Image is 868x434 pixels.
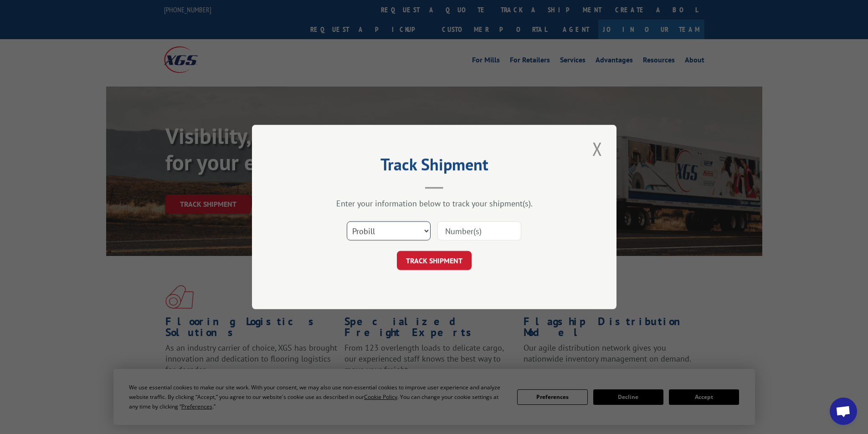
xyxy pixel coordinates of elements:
div: Enter your information below to track your shipment(s). [298,198,571,209]
h2: Track Shipment [298,158,571,175]
input: Number(s) [437,221,521,240]
button: TRACK SHIPMENT [397,251,472,270]
button: Close modal [590,136,605,161]
a: Open chat [830,398,857,425]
